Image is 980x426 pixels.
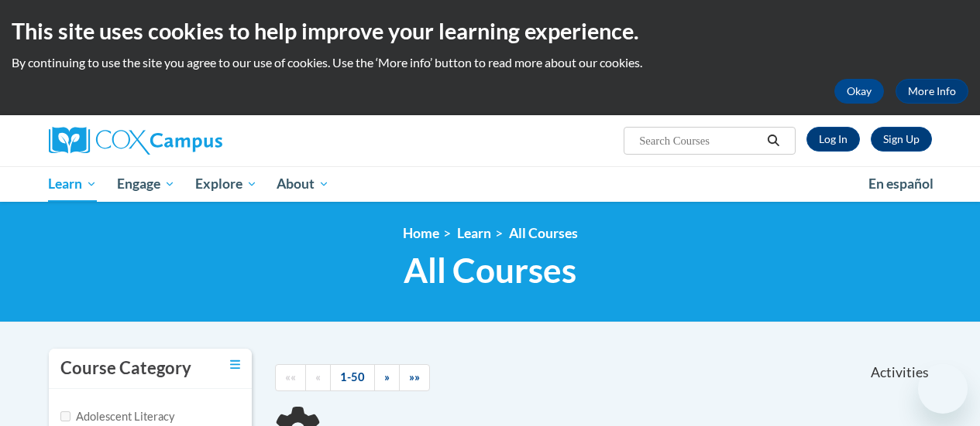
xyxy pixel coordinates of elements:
a: Learn [39,166,108,202]
label: Adolescent Literacy [60,408,175,425]
a: More Info [896,79,968,104]
a: Toggle collapse [230,356,240,373]
a: Engage [107,166,185,202]
a: En español [858,168,944,200]
input: Checkbox for Options [60,411,70,421]
a: 1-50 [330,364,375,391]
a: Begining [275,364,306,391]
span: «« [285,370,296,383]
span: All Courses [404,250,576,291]
a: All Courses [509,225,578,241]
h2: This site uses cookies to help improve your learning experience. [12,15,968,46]
a: Next [374,364,400,391]
span: Activities [871,364,929,381]
span: » [384,370,390,383]
a: About [266,166,339,202]
span: About [277,175,329,193]
p: By continuing to use the site you agree to our use of cookies. Use the ‘More info’ button to read... [12,54,968,71]
input: Search Courses [638,131,762,150]
h3: Course Category [60,356,191,380]
a: End [399,364,430,391]
span: Learn [48,175,97,193]
a: Learn [457,225,491,241]
a: Previous [305,364,331,391]
a: Home [403,225,439,241]
button: Search [762,131,785,150]
img: Cox Campus [49,127,222,155]
a: Register [871,127,932,152]
span: Explore [195,175,257,193]
span: »» [409,370,420,383]
div: Main menu [37,166,944,202]
span: « [315,370,321,383]
a: Cox Campus [49,127,328,155]
span: Engage [117,175,175,193]
button: Okay [834,79,884,104]
a: Log In [806,127,860,152]
a: Explore [185,166,267,202]
span: En español [868,176,934,192]
iframe: Button to launch messaging window [918,364,968,414]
